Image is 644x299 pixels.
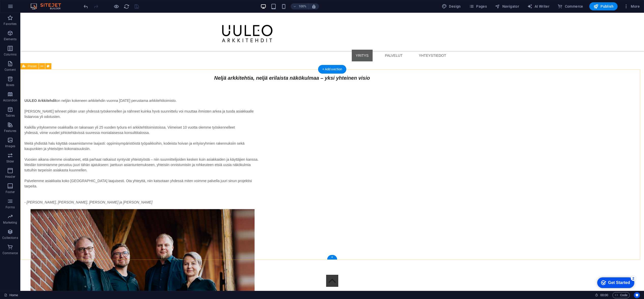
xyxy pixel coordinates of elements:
button: reload [123,3,129,9]
div: Get Started [15,6,37,10]
span: Commerce [558,4,583,9]
span: Preset [28,65,37,68]
p: Marketing [3,221,17,225]
div: Get Started 2 items remaining, 60% complete [4,3,41,13]
button: AI Writer [525,2,551,10]
h6: Session time [595,292,608,298]
button: More [622,2,642,10]
button: 100% [291,3,309,9]
p: Footer [6,190,15,194]
span: Code [615,292,627,298]
button: Navigator [493,2,521,10]
i: On resize automatically adjust zoom level to fit chosen device. [312,4,316,9]
p: Accordion [3,98,17,102]
span: 00 00 [600,292,608,298]
p: Slider [6,159,14,164]
p: Tables [6,114,15,118]
div: + Add section [318,65,346,74]
p: Images [5,144,16,148]
i: Reload page [124,4,129,9]
p: Features [4,129,16,133]
p: Header [5,175,15,179]
span: Publish [593,4,613,9]
div: 2 [38,1,43,6]
p: Boxes [6,83,14,87]
button: Pages [467,2,489,10]
span: Design [442,4,461,9]
p: Favorites [4,22,17,26]
button: Code [612,292,630,298]
p: Elements [4,37,17,41]
button: Design [440,2,463,10]
div: Design (Ctrl+Alt+Y) [440,2,463,10]
span: Pages [469,4,487,9]
button: undo [83,3,89,9]
span: Navigator [495,4,519,9]
img: Editor Logo [29,3,67,9]
a: Click to cancel selection. Double-click to open Pages [4,292,18,298]
button: Publish [589,2,618,10]
span: : [604,293,605,297]
p: Columns [4,52,17,57]
h6: 100% [298,3,306,9]
p: Collections [2,236,18,240]
p: Commerce [3,251,18,255]
button: Commerce [555,2,585,10]
p: Forms [6,205,15,209]
span: AI Writer [527,4,549,9]
span: More [624,4,640,9]
div: + [327,255,337,260]
button: Usercentrics [634,292,640,298]
p: Content [5,68,16,72]
i: Undo: change_loop (Ctrl+Z) [83,4,89,9]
